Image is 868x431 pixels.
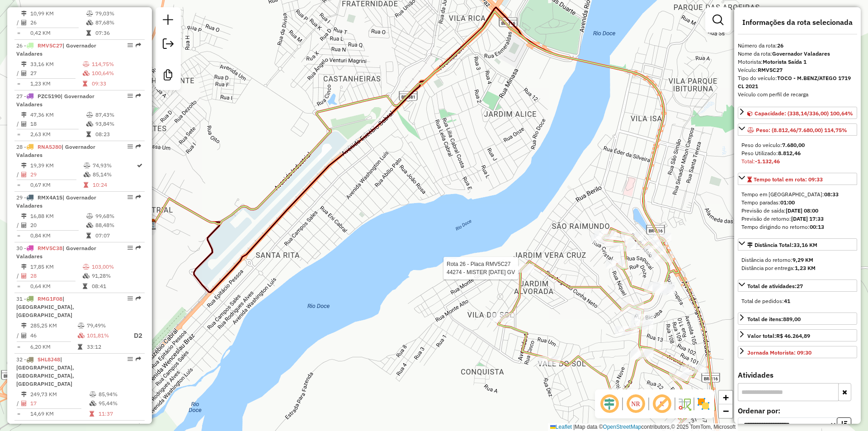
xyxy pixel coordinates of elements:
div: Distância por entrega: [741,264,854,272]
td: 88,48% [95,221,141,230]
a: Peso: (8.812,46/7.680,00) 114,75% [738,123,857,136]
i: % de utilização da cubagem [83,273,90,279]
em: Rota exportada [136,356,141,362]
span: | Governador Valadares [16,42,96,57]
td: 07:07 [95,231,141,240]
label: Ordenar por: [738,405,857,416]
span: RMV5C38 [38,245,62,251]
td: 79,49% [86,321,126,330]
span: | Governador Valadares [16,143,95,158]
td: 114,75% [91,60,141,69]
td: 33,16 KM [30,60,82,69]
td: 46 [30,330,77,341]
img: Fluxo de ruas [677,397,692,411]
div: Peso: (8.812,46/7.680,00) 114,75% [738,137,857,169]
i: Tempo total em rota [78,344,82,350]
i: Tempo total em rota [86,132,91,137]
strong: RMV5C27 [758,66,783,73]
a: Zoom in [719,391,732,404]
i: Distância Total [21,112,27,118]
div: Distância Total: [747,241,817,249]
td: = [16,409,21,418]
i: Total de Atividades [21,333,27,338]
em: Rota exportada [136,144,141,149]
span: Ocultar NR [625,393,646,415]
td: 18 [30,119,86,128]
span: Capacidade: (338,14/336,00) 100,64% [755,110,853,117]
strong: R$ 46.264,89 [776,332,810,339]
td: 0,42 KM [30,28,86,38]
td: 95,44% [98,399,141,408]
i: Tempo total em rota [86,30,91,36]
span: Peso: (8.812,46/7.680,00) 114,75% [756,127,847,133]
td: 1,23 KM [30,79,82,88]
div: Distância do retorno: [741,256,854,264]
td: / [16,69,21,78]
span: Exibir rótulo [651,393,673,415]
td: 249,73 KM [30,390,89,399]
td: 17,85 KM [30,262,82,271]
strong: TOCO - M.BENZ/ATEGO 1719 CL 2021 [738,75,851,90]
a: Capacidade: (338,14/336,00) 100,64% [738,107,857,119]
em: Opções [127,245,133,251]
td: 33:12 [86,342,126,351]
span: PZC5190 [38,93,61,99]
i: % de utilização do peso [84,163,90,168]
div: Valor total: [747,332,810,340]
td: 0,64 KM [30,282,82,291]
strong: 00:13 [810,223,824,230]
td: = [16,28,21,38]
td: 79,03% [95,9,141,18]
img: Exibir/Ocultar setores [696,397,711,411]
td: / [16,399,21,408]
td: 47,36 KM [30,110,86,119]
i: Distância Total [21,62,27,67]
span: 26 - [16,42,96,57]
i: Distância Total [21,163,27,168]
td: 0,84 KM [30,231,86,240]
td: 14,69 KM [30,409,89,418]
span: RMG1F08 [38,295,62,302]
td: / [16,170,21,179]
span: RNA5J80 [38,143,61,150]
span: RMX4A15 [38,194,62,201]
div: Jornada Motorista: 09:30 [747,349,811,357]
span: + [723,392,729,403]
i: % de utilização da cubagem [86,121,93,127]
td: 93,84% [95,119,141,128]
td: 87,43% [95,110,141,119]
strong: 01:00 [780,199,795,206]
i: Tempo total em rota [86,233,91,238]
td: 74,93% [92,161,136,170]
i: Tempo total em rota [84,182,88,188]
td: 10:24 [92,180,136,189]
div: Distância Total:33,16 KM [738,252,857,276]
td: = [16,180,21,189]
td: 17 [30,399,89,408]
em: Rota exportada [136,43,141,48]
i: % de utilização da cubagem [84,172,90,177]
td: = [16,231,21,240]
span: SHL8J48 [38,356,60,363]
td: 85,14% [92,170,136,179]
strong: Governador Valadares [772,50,830,57]
span: | Governador Valadares [16,93,94,108]
strong: [DATE] 17:33 [791,215,824,222]
i: Distância Total [21,11,27,16]
i: % de utilização do peso [83,62,90,67]
td: 19,39 KM [30,161,83,170]
div: Motorista: [738,58,857,66]
td: = [16,79,21,88]
div: Total de atividades:27 [738,294,857,309]
a: OpenStreetMap [603,424,642,430]
i: % de utilização do peso [86,112,93,118]
a: Total de itens:889,00 [738,313,857,325]
span: 33,16 KM [793,242,817,248]
i: Total de Atividades [21,121,27,127]
span: Peso do veículo: [741,142,805,148]
td: 100,64% [91,69,141,78]
em: Rota exportada [136,423,141,429]
td: / [16,18,21,27]
a: Nova sessão e pesquisa [159,11,177,31]
em: Opções [127,356,133,362]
